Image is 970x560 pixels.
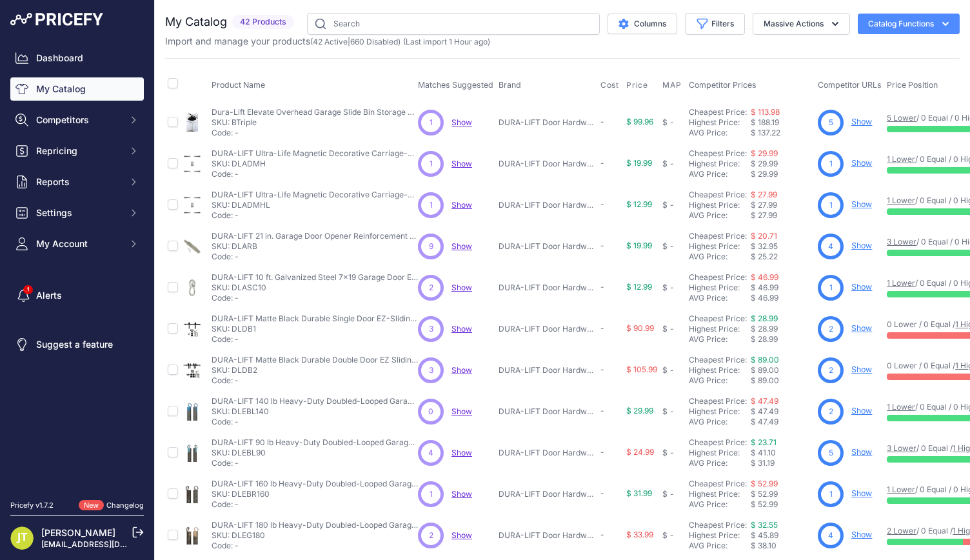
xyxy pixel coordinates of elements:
[41,539,176,549] a: [EMAIL_ADDRESS][DOMAIN_NAME]
[887,402,915,412] a: 1 Lower
[662,448,668,458] div: $
[887,80,938,90] span: Price Position
[451,530,472,540] a: Show
[751,117,779,127] span: $ 188.19
[499,448,595,458] p: DURA-LIFT Door Hardware
[751,128,813,138] div: $ 137.22
[212,293,418,303] p: Code: -
[685,13,745,35] button: Filters
[662,406,668,417] div: $
[751,417,813,427] div: $ 47.49
[499,489,595,499] p: DURA-LIFT Door Hardware
[430,117,433,128] span: 1
[887,443,916,453] a: 3 Lower
[626,530,653,539] span: $ 33.99
[600,158,604,168] span: -
[689,448,751,458] div: Highest Price:
[212,190,418,200] p: DURA-LIFT Ultra-Life Magnetic Decorative Carriage-Style Garage Door Hardware (4 Hinges, 2 Handles...
[451,448,472,457] span: Show
[689,324,751,334] div: Highest Price:
[751,406,778,416] span: $ 47.49
[499,159,595,169] p: DURA-LIFT Door Hardware
[600,80,621,90] button: Cost
[212,231,418,241] p: DURA-LIFT 21 in. Garage Door Opener Reinforcement Bracket Kit-DLARB
[662,80,684,90] button: MAP
[689,499,751,510] div: AVG Price:
[600,323,604,333] span: -
[828,530,833,541] span: 4
[36,206,121,219] span: Settings
[858,14,960,34] button: Catalog Functions
[626,282,652,292] span: $ 12.99
[79,500,104,511] span: New
[751,355,779,365] a: $ 89.00
[829,488,833,500] span: 1
[212,375,418,386] p: Code: -
[689,355,747,365] a: Cheapest Price:
[212,314,418,324] p: DURA-LIFT Matte Black Durable Single Door EZ-Sliding Steel Track Barn Door Hardware Kit-DLDB1
[887,485,915,494] a: 1 Lower
[668,324,674,334] div: -
[608,14,677,34] button: Columns
[430,488,433,500] span: 1
[626,447,654,457] span: $ 24.99
[36,114,121,126] span: Competitors
[600,447,604,457] span: -
[626,488,652,498] span: $ 31.99
[662,324,668,334] div: $
[751,231,777,241] a: $ 20.71
[212,541,418,551] p: Code: -
[753,13,850,35] button: Massive Actions
[626,365,657,374] span: $ 105.99
[36,175,121,188] span: Reports
[499,117,595,128] p: DURA-LIFT Door Hardware
[499,530,595,541] p: DURA-LIFT Door Hardware
[451,117,472,127] a: Show
[668,117,674,128] div: -
[751,520,778,530] a: $ 32.55
[851,365,872,374] a: Show
[829,117,833,128] span: 5
[751,530,778,540] span: $ 45.89
[689,159,751,169] div: Highest Price:
[668,530,674,541] div: -
[418,80,493,90] span: Matches Suggested
[10,284,144,307] a: Alerts
[751,272,778,282] a: $ 46.99
[662,200,668,210] div: $
[751,334,813,345] div: $ 28.99
[689,375,751,386] div: AVG Price:
[689,530,751,541] div: Highest Price:
[451,159,472,168] a: Show
[600,488,604,498] span: -
[451,324,472,334] span: Show
[212,448,418,458] p: SKU: DLEBL90
[689,252,751,262] div: AVG Price:
[689,241,751,252] div: Highest Price:
[818,80,882,90] span: Competitor URLs
[165,13,227,31] h2: My Catalog
[10,232,144,255] button: My Account
[668,406,674,417] div: -
[751,159,778,168] span: $ 29.99
[668,448,674,458] div: -
[212,128,418,138] p: Code: -
[668,241,674,252] div: -
[212,283,418,293] p: SKU: DLASC10
[851,488,872,498] a: Show
[212,148,418,159] p: DURA-LIFT Ultra-Life Magnetic Decorative Carriage-Style Garage Door Hardware (4 Hinges, 2 Handles...
[689,293,751,303] div: AVG Price:
[10,139,144,163] button: Repricing
[829,282,833,294] span: 1
[662,117,668,128] div: $
[212,80,265,90] span: Product Name
[851,282,872,292] a: Show
[887,195,915,205] a: 1 Lower
[451,365,472,375] a: Show
[499,283,595,293] p: DURA-LIFT Door Hardware
[600,365,604,374] span: -
[212,406,418,417] p: SKU: DLEBL140
[689,210,751,221] div: AVG Price:
[851,199,872,209] a: Show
